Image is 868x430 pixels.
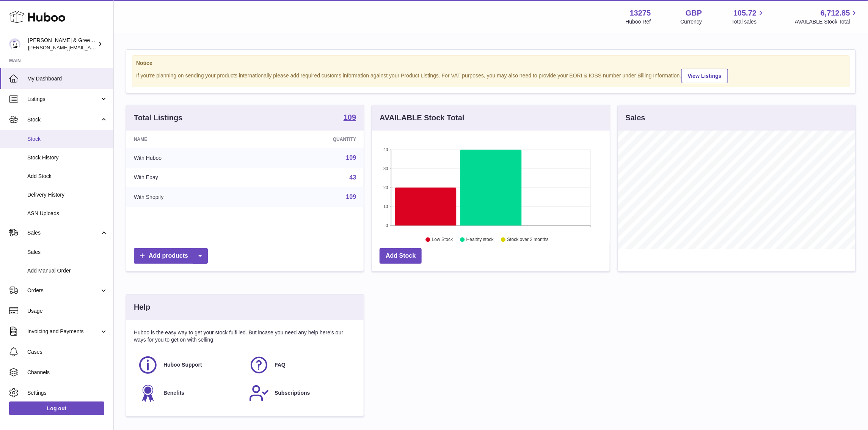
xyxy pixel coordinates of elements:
[507,237,549,243] text: Stock over 2 months
[380,113,464,123] h3: AVAILABLE Stock Total
[136,60,846,67] strong: Notice
[27,154,108,161] span: Stock History
[134,248,208,264] a: Add products
[350,174,356,181] a: 43
[795,18,859,25] span: AVAILABLE Stock Total
[138,355,241,375] a: Huboo Support
[126,148,254,168] td: With Huboo
[821,8,850,18] span: 6,712.85
[138,383,241,403] a: Benefits
[27,267,108,274] span: Add Manual Order
[27,135,108,143] span: Stock
[344,113,356,121] strong: 109
[134,113,183,123] h3: Total Listings
[384,147,388,152] text: 40
[126,187,254,207] td: With Shopify
[681,18,702,25] div: Currency
[27,348,108,356] span: Cases
[681,69,728,83] a: View Listings
[626,18,651,25] div: Huboo Ref
[163,389,184,397] span: Benefits
[384,185,388,190] text: 20
[9,402,104,415] a: Log out
[27,389,108,397] span: Settings
[380,248,422,264] a: Add Stock
[134,302,150,312] h3: Help
[27,328,100,335] span: Invoicing and Payments
[346,194,356,200] a: 109
[630,8,651,18] strong: 13275
[27,249,108,256] span: Sales
[27,229,100,236] span: Sales
[27,116,100,123] span: Stock
[384,204,388,209] text: 10
[432,237,453,243] text: Low Stock
[466,237,494,243] text: Healthy stock
[275,361,286,369] span: FAQ
[163,361,202,369] span: Huboo Support
[27,307,108,315] span: Usage
[733,8,757,18] span: 105.72
[27,369,108,376] span: Channels
[27,96,100,103] span: Listings
[384,166,388,171] text: 30
[626,113,645,123] h3: Sales
[686,8,702,18] strong: GBP
[731,8,765,25] a: 105.72 Total sales
[254,131,364,148] th: Quantity
[9,38,20,50] img: ellen@bluebadgecompany.co.uk
[249,383,352,403] a: Subscriptions
[731,18,765,25] span: Total sales
[134,329,356,343] p: Huboo is the easy way to get your stock fulfilled. But incase you need any help here's our ways f...
[386,223,388,228] text: 0
[27,210,108,217] span: ASN Uploads
[136,68,846,83] div: If you're planning on sending your products internationally please add required customs informati...
[795,8,859,25] a: 6,712.85 AVAILABLE Stock Total
[27,173,108,180] span: Add Stock
[28,44,152,50] span: [PERSON_NAME][EMAIL_ADDRESS][DOMAIN_NAME]
[126,131,254,148] th: Name
[27,75,108,82] span: My Dashboard
[346,154,356,161] a: 109
[27,191,108,198] span: Delivery History
[249,355,352,375] a: FAQ
[126,168,254,187] td: With Ebay
[275,389,310,397] span: Subscriptions
[27,287,100,294] span: Orders
[344,113,356,123] a: 109
[28,37,96,51] div: [PERSON_NAME] & Green Ltd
